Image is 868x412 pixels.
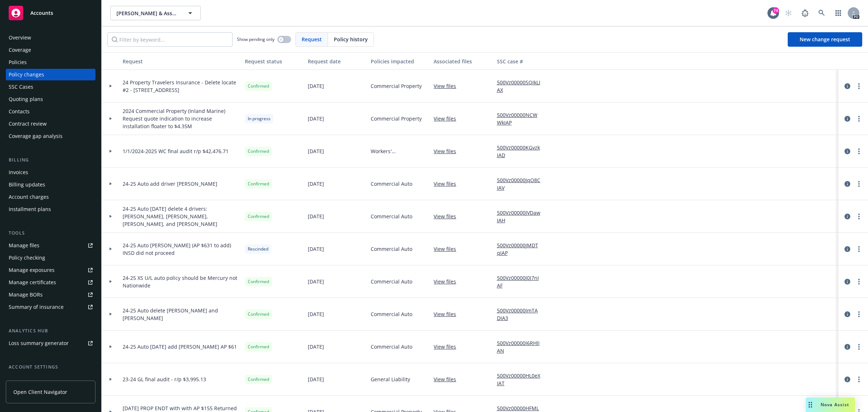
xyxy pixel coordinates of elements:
span: [PERSON_NAME] & Associates, Inc. [116,9,179,17]
a: Invoices [6,167,95,178]
span: Confirmed [248,311,269,318]
a: Contacts [6,106,95,117]
div: Toggle Row Expanded [102,265,120,298]
div: Toggle Row Expanded [102,331,120,363]
div: Billing [6,156,95,164]
span: Confirmed [248,278,269,285]
a: more [855,114,863,123]
span: Confirmed [248,148,269,155]
span: Commercial Auto [371,343,412,350]
div: Account settings [6,363,95,371]
div: Toggle Row Expanded [102,298,120,331]
div: Toggle Row Expanded [102,135,120,168]
a: Overview [6,32,95,43]
a: circleInformation [843,310,852,319]
a: 500Vz00000JVDawIAH [497,209,547,224]
span: [DATE] [308,82,324,90]
span: Commercial Auto [371,180,412,188]
span: [DATE] [308,180,324,188]
a: 500Vz00000I6RHlIAN [497,339,547,354]
a: Policy checking [6,252,95,264]
input: Filter by keyword... [107,32,233,47]
span: [DATE] [308,278,324,285]
div: Drag to move [806,398,815,412]
span: 24-25 XS U/L auto policy should be Mercury not Nationwide [123,274,239,289]
span: Confirmed [248,181,269,187]
a: Manage exposures [6,264,95,276]
button: Nova Assist [806,398,855,412]
button: Request date [305,52,368,70]
div: Policies [9,56,27,68]
span: 23-24 GL final audit - r/p $3,995.13 [123,375,206,383]
div: Manage certificates [9,277,56,288]
a: 500Vz00000ImTADIA3 [497,307,547,322]
span: Commercial Property [371,82,422,90]
div: Toggle Row Expanded [102,102,120,135]
div: Installment plans [9,203,51,215]
a: SSC Cases [6,81,95,93]
div: Toggle Row Expanded [102,168,120,200]
a: View files [434,82,462,90]
a: 500Vz00000NCWWkIAP [497,111,547,126]
a: View files [434,343,462,350]
div: Coverage gap analysis [9,130,63,142]
a: View files [434,245,462,253]
a: 500Vz00000KGvzkIAD [497,144,547,159]
a: Account charges [6,191,95,203]
a: View files [434,213,462,220]
span: [DATE] [308,343,324,350]
a: 500Vz00000HL0eXIAT [497,372,547,387]
a: Manage certificates [6,277,95,288]
span: Open Client Navigator [13,388,67,396]
div: Request [123,58,239,65]
span: Confirmed [248,213,269,220]
span: 24-25 Auto add driver [PERSON_NAME] [123,180,217,188]
div: Associated files [434,58,491,65]
div: Toggle Row Expanded [102,70,120,102]
a: New change request [788,32,862,47]
span: Request [302,35,322,43]
div: Contract review [9,118,47,130]
a: more [855,342,863,351]
span: Commercial Auto [371,310,412,318]
div: Service team [9,374,40,385]
div: Contacts [9,106,30,117]
button: Request [120,52,242,70]
span: Commercial Auto [371,278,412,285]
a: Coverage [6,44,95,56]
a: Policy changes [6,69,95,80]
a: circleInformation [843,342,852,351]
button: Request status [242,52,305,70]
a: View files [434,180,462,188]
a: circleInformation [843,114,852,123]
span: Confirmed [248,83,269,89]
div: Manage BORs [9,289,43,300]
a: more [855,212,863,221]
div: Tools [6,230,95,237]
a: 500Vz00000J0J7nIAF [497,274,547,289]
a: circleInformation [843,180,852,188]
a: more [855,82,863,91]
a: circleInformation [843,82,852,91]
a: Installment plans [6,203,95,215]
a: Quoting plans [6,93,95,105]
a: more [855,245,863,253]
div: Billing updates [9,179,45,190]
div: Policy changes [9,69,44,80]
div: Toggle Row Expanded [102,200,120,233]
div: Toggle Row Expanded [102,363,120,396]
a: View files [434,147,462,155]
a: circleInformation [843,277,852,286]
div: Manage exposures [9,264,55,276]
span: New change request [800,36,850,43]
span: [DATE] [308,115,324,122]
span: 24-25 Auto [PERSON_NAME] (AP $631 to add) INSD did not proceed [123,241,239,257]
span: 24 Property Travelers Insurance - Delete locate #2 - [STREET_ADDRESS] [123,79,239,94]
span: Commercial Property [371,115,422,122]
a: 500Vz00000SQIkLIAX [497,79,547,94]
a: more [855,180,863,188]
span: 24-25 Auto delete [PERSON_NAME] and [PERSON_NAME] [123,307,239,322]
span: Accounts [30,10,53,16]
a: Switch app [831,6,846,20]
